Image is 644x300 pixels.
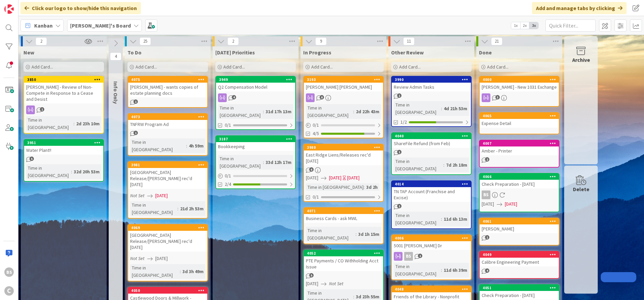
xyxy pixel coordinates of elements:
[482,190,490,199] div: BS
[232,95,236,99] span: 4
[480,252,559,258] div: 4049
[71,168,72,175] span: :
[329,281,343,287] i: Not Set
[131,115,207,119] div: 4073
[128,162,207,168] div: 3981
[128,114,207,129] div: 4073TNFRW Program Ad
[397,204,401,208] span: 1
[303,144,384,202] a: 3980East Ridge Liens/Releases rec'd [DATE][DATE][DATE][DATE]Time in [GEOGRAPHIC_DATA]:3d 2h0/1
[394,101,441,116] div: Time in [GEOGRAPHIC_DATA]
[392,77,471,83] div: 3990
[112,81,119,104] span: Info Only
[482,201,494,208] span: [DATE]
[306,174,318,181] span: [DATE]
[306,280,318,287] span: [DATE]
[215,135,296,189] a: 3187BookkeepingTime in [GEOGRAPHIC_DATA]:33d 12h 17m0/12/4
[357,230,381,238] div: 3d 1h 15m
[128,114,207,120] div: 4073
[307,209,383,213] div: 4071
[356,230,357,238] span: :
[34,22,53,30] span: Kanban
[480,174,559,188] div: 4066Check Preparation - [DATE]
[131,77,207,82] div: 4075
[480,77,559,83] div: 4000
[131,288,207,293] div: 4050
[307,251,383,256] div: 4052
[391,132,472,175] a: 4040ShareFile Refund (from Feb)Time in [GEOGRAPHIC_DATA]:7d 2h 18m
[480,83,559,91] div: [PERSON_NAME] - New 1031 Exchange
[480,218,559,233] div: 4061[PERSON_NAME]
[480,285,559,300] div: 4051Check Preparation - [DATE]
[304,151,383,165] div: East Ridge Liens/Releases rec'd [DATE]
[219,137,295,141] div: 3187
[27,77,103,82] div: 3850
[397,93,401,98] span: 1
[491,37,502,45] span: 21
[365,183,379,191] div: 3d 2h
[215,76,296,130] a: 3949Q2 Compensation ModelTime in [GEOGRAPHIC_DATA]:31d 17h 13m0/1
[128,77,207,83] div: 4075
[495,95,500,99] span: 3
[215,49,255,56] span: Today's Priorities
[216,83,295,91] div: Q2 Compensation Model
[483,286,559,290] div: 4051
[131,225,207,230] div: 4069
[216,77,295,91] div: 3949Q2 Compensation Model
[479,218,559,246] a: 4061[PERSON_NAME]
[395,287,471,292] div: 4048
[136,64,157,70] span: Add Card...
[480,285,559,291] div: 4051
[131,163,207,167] div: 3981
[223,64,245,70] span: Add Card...
[40,107,44,112] span: 1
[520,22,529,29] span: 2x
[219,77,295,82] div: 3949
[392,181,471,202] div: 4014TN TAP Account (Franchise and Excise)
[24,140,103,146] div: 3951
[304,208,383,214] div: 4071
[311,64,333,70] span: Add Card...
[479,49,492,56] span: Done
[304,208,383,223] div: 4071Business Cards - ask MWL
[480,224,559,233] div: [PERSON_NAME]
[483,252,559,257] div: 4049
[480,180,559,188] div: Check Preparation - [DATE]
[483,77,559,82] div: 4000
[391,180,472,229] a: 4014TN TAP Account (Franchise and Excise)Time in [GEOGRAPHIC_DATA]:11d 6h 13m
[392,241,471,250] div: 5001 [PERSON_NAME] Dr
[320,95,324,99] span: 8
[480,140,559,155] div: 4007Amber - Printer
[403,37,415,45] span: 11
[442,215,469,223] div: 11d 6h 13m
[395,77,471,82] div: 3990
[130,138,186,153] div: Time in [GEOGRAPHIC_DATA]
[479,140,559,168] a: 4007Amber - Printer
[24,77,103,83] div: 3850
[392,139,471,148] div: ShareFile Refund (from Feb)
[315,37,327,45] span: 9
[26,164,71,179] div: Time in [GEOGRAPHIC_DATA]
[24,77,103,103] div: 3850[PERSON_NAME] - Review of Non-Compete in Response to a Cease and Desist
[70,22,131,29] b: [PERSON_NAME]'s Board
[480,190,559,199] div: BS
[304,121,383,129] div: 0/1
[400,119,407,126] span: 1/2
[364,183,365,191] span: :
[572,56,590,64] div: Archive
[532,2,627,14] div: Add and manage tabs by clicking
[480,291,559,300] div: Check Preparation - [DATE]
[186,142,187,149] span: :
[479,251,559,279] a: 4049Calibre Engineering Payment
[511,22,520,29] span: 1x
[483,114,559,118] div: 4065
[313,122,319,129] span: 0 / 1
[480,119,559,128] div: Expense Detail
[329,174,341,181] span: [DATE]
[397,150,401,154] span: 1
[392,133,471,148] div: 4040ShareFile Refund (from Feb)
[181,268,205,275] div: 3d 3h 49m
[391,76,472,127] a: 3990Review Admin TasksTime in [GEOGRAPHIC_DATA]:4d 21h 53m1/2
[309,273,314,277] span: 5
[479,76,559,107] a: 4000[PERSON_NAME] - New 1031 Exchange
[444,161,469,169] div: 7d 2h 18m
